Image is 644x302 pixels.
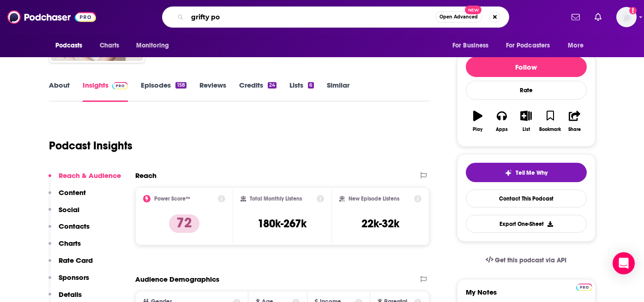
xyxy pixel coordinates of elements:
div: Open Intercom Messenger [613,252,635,274]
button: Share [562,105,586,138]
button: open menu [561,37,595,54]
h2: Audience Demographics [135,275,219,284]
span: Tell Me Why [516,169,548,177]
a: Contact This Podcast [466,189,587,207]
span: Monitoring [136,39,169,52]
a: Show notifications dropdown [591,9,605,25]
button: Play [466,105,490,138]
span: For Podcasters [506,39,550,52]
div: List [523,127,530,132]
p: Content [59,188,86,197]
button: Reach & Audience [48,171,121,188]
button: Social [48,205,79,222]
svg: Add a profile image [629,7,637,14]
a: Lists6 [289,81,313,102]
h2: New Episode Listens [349,195,399,202]
span: New [465,6,481,14]
button: Show profile menu [616,7,637,27]
button: open menu [500,37,564,54]
h2: Power Score™ [154,195,190,202]
button: Charts [48,239,81,256]
h3: 22k-32k [361,217,399,231]
a: Get this podcast via API [478,249,574,272]
p: Charts [59,239,81,248]
button: Sponsors [48,273,89,290]
div: 6 [308,82,313,89]
h1: Podcast Insights [49,139,132,153]
a: Pro website [576,282,592,291]
button: open menu [130,37,181,54]
p: Contacts [59,222,90,231]
button: List [514,105,538,138]
p: 72 [169,214,199,233]
a: Credits24 [239,81,277,102]
img: Podchaser Pro [576,284,592,291]
h2: Reach [135,171,156,180]
span: Charts [100,39,120,52]
div: Search podcasts, credits, & more... [162,6,509,28]
a: Reviews [199,81,226,102]
a: Similar [327,81,349,102]
img: Podchaser - Follow, Share and Rate Podcasts [7,8,96,26]
a: About [49,81,70,102]
button: Contacts [48,222,90,239]
div: Bookmark [539,127,561,132]
img: User Profile [616,7,637,27]
p: Social [59,205,79,214]
p: Rate Card [59,256,93,265]
h3: 180k-267k [258,217,307,231]
p: Reach & Audience [59,171,121,180]
input: Search podcasts, credits, & more... [187,10,435,24]
button: Rate Card [48,256,93,273]
a: Episodes158 [141,81,186,102]
div: Share [568,127,581,132]
span: More [568,39,584,52]
button: Content [48,188,86,205]
button: open menu [49,37,95,54]
button: Export One-Sheet [466,215,587,233]
div: Play [473,127,482,132]
img: tell me why sparkle [505,169,512,177]
div: Rate [466,81,587,100]
span: Logged in as megcassidy [616,7,637,27]
a: InsightsPodchaser Pro [83,81,128,102]
button: Follow [466,57,587,77]
div: Apps [496,127,508,132]
div: 158 [175,82,186,89]
a: Charts [94,37,125,54]
button: tell me why sparkleTell Me Why [466,163,587,182]
button: Open AdvancedNew [435,12,482,23]
button: Apps [490,105,514,138]
p: Details [59,290,82,299]
span: Podcasts [55,39,83,52]
span: Get this podcast via API [495,256,566,264]
p: Sponsors [59,273,89,282]
img: Podchaser Pro [112,82,128,89]
div: 24 [268,82,277,89]
h2: Total Monthly Listens [250,195,302,202]
button: Bookmark [538,105,562,138]
button: open menu [446,37,500,54]
a: Show notifications dropdown [568,9,584,25]
span: Open Advanced [439,15,478,19]
span: For Business [452,39,489,52]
